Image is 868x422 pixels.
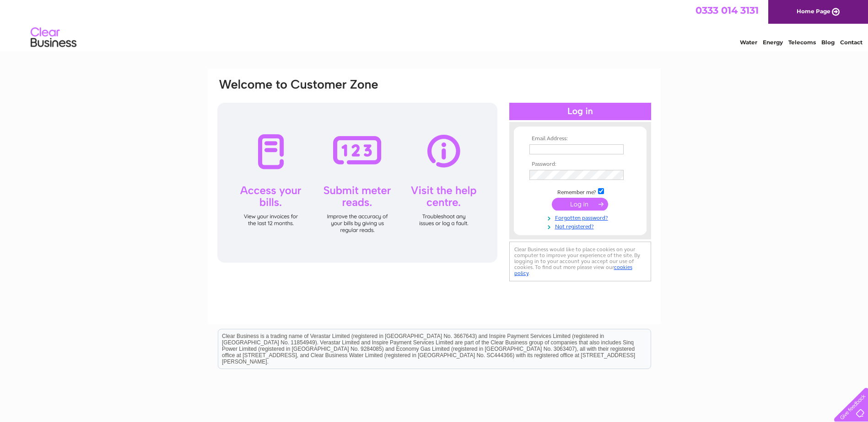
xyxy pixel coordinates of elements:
a: Forgotten password? [529,213,633,222]
input: Submit [552,198,608,211]
th: Password: [527,161,633,168]
a: Water [740,39,757,46]
a: Not registered? [529,222,633,230]
a: cookies policy [514,264,632,276]
img: logo.png [30,24,77,52]
a: Blog [821,39,835,46]
div: Clear Business is a trading name of Verastar Limited (registered in [GEOGRAPHIC_DATA] No. 3667643... [218,5,651,44]
a: Contact [840,39,863,46]
a: 0333 014 3131 [695,5,759,16]
a: Energy [763,39,783,46]
th: Email Address: [527,136,633,142]
a: Telecoms [788,39,816,46]
div: Clear Business would like to place cookies on your computer to improve your experience of the sit... [509,242,651,281]
td: Remember me? [527,187,633,196]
